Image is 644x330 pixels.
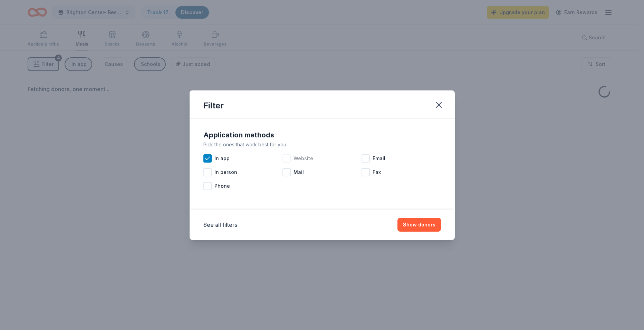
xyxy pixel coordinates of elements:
span: In app [214,154,230,163]
span: Phone [214,182,230,190]
span: Fax [373,168,381,176]
button: Show donors [397,218,441,232]
button: See all filters [203,221,237,229]
div: Filter [203,100,224,111]
span: Email [373,154,385,163]
span: In person [214,168,237,176]
span: Mail [294,168,304,176]
div: Pick the ones that work best for you. [203,140,441,149]
span: Website [294,154,313,163]
div: Application methods [203,129,441,140]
